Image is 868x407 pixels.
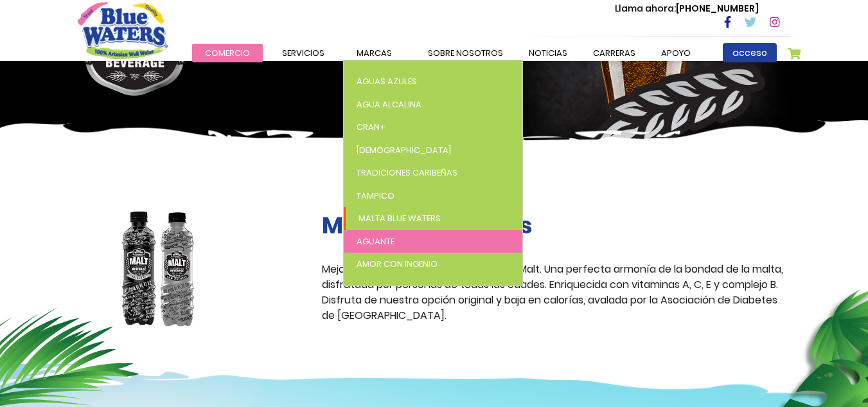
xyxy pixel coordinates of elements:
[732,46,767,59] font: acceso
[661,47,691,59] font: apoyo
[357,167,457,179] font: Tradiciones caribeñas
[282,47,324,59] font: Servicios
[676,2,759,15] font: [PHONE_NUMBER]
[580,44,648,62] a: carreras
[357,144,451,156] font: [DEMOGRAPHIC_DATA]
[322,262,783,323] font: Mejora tu rendimiento con Blue Waters Malt. Una perfecta armonía de la bondad de la malta, disfru...
[428,47,503,59] font: sobre nosotros
[322,209,533,242] font: Malta BlueWaters
[357,47,392,59] font: Marcas
[529,47,567,59] font: Noticias
[205,47,250,59] font: Comercio
[415,44,516,62] a: sobre nosotros
[357,121,385,133] font: Cran+
[723,43,777,62] a: acceso
[357,190,394,202] font: Tampico
[357,235,394,248] font: Aguante
[615,2,676,15] font: Llama ahora:
[357,75,417,87] font: Aguas azules
[516,44,580,62] a: Noticias
[648,44,704,62] a: apoyo
[357,258,438,270] font: Amor con ingenio
[359,212,441,224] font: Malta Blue Waters
[593,47,635,59] font: carreras
[78,2,168,59] a: logotipo de la tienda
[357,98,421,111] font: Agua alcalina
